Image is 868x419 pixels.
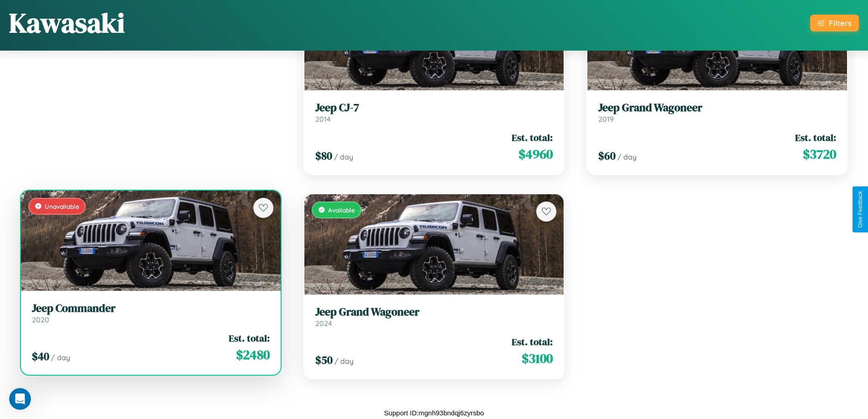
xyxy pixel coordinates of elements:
iframe: Intercom live chat [9,388,31,410]
span: Est. total: [512,131,553,144]
button: Filters [810,15,859,31]
span: Est. total: [512,335,553,348]
span: $ 3720 [803,145,836,163]
span: Available [328,206,355,214]
span: $ 60 [598,148,616,163]
div: Filters [829,18,852,28]
a: Jeep Commander2020 [32,302,270,324]
span: $ 4960 [519,145,553,163]
h3: Jeep Grand Wagoneer [315,305,553,319]
span: Est. total: [229,331,270,345]
h3: Jeep Commander [32,302,270,315]
span: 2014 [315,114,331,124]
span: $ 3100 [522,349,553,367]
span: Est. total: [795,131,836,144]
a: Jeep Grand Wagoneer2024 [315,305,553,328]
span: / day [51,353,70,362]
span: Unavailable [45,202,79,210]
span: / day [617,152,637,161]
a: Jeep CJ-72014 [315,101,553,124]
h3: Jeep Grand Wagoneer [598,101,836,114]
span: $ 40 [32,349,49,364]
span: $ 2480 [236,346,270,364]
span: $ 50 [315,352,333,367]
span: / day [334,357,354,366]
span: 2019 [598,114,614,124]
h1: Kawasaki [9,4,125,41]
span: $ 80 [315,148,332,163]
span: 2024 [315,319,332,328]
div: Give Feedback [857,191,863,228]
p: Support ID: mgnh93bndqj6zyrsbo [384,407,484,419]
a: Jeep Grand Wagoneer2019 [598,101,836,124]
span: / day [334,152,353,161]
h3: Jeep CJ-7 [315,101,553,114]
span: 2020 [32,315,49,324]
